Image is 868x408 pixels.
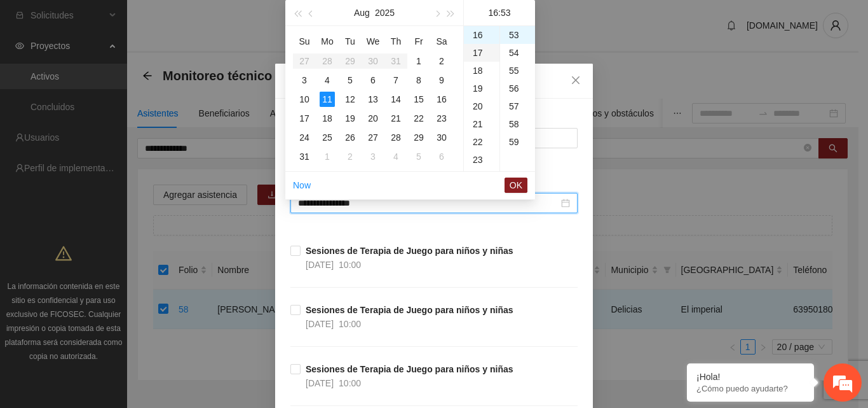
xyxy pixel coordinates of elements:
div: 18 [464,62,499,80]
div: 4 [388,149,403,164]
div: 11 [320,92,335,107]
td: 2025-08-26 [339,128,362,147]
div: 19 [464,80,499,97]
div: 58 [500,115,535,133]
div: 23 [464,151,499,169]
span: 10:00 [339,319,361,329]
td: 2025-08-04 [316,71,339,90]
div: 6 [434,149,449,164]
th: Tu [339,31,362,52]
div: 25 [320,130,335,145]
td: 2025-08-23 [430,109,453,128]
td: 2025-08-09 [430,71,453,90]
strong: Sesiones de Terapia de Juego para niños y niñas [306,246,513,256]
div: 55 [500,62,535,80]
td: 2025-08-21 [384,109,407,128]
div: 26 [342,130,358,145]
div: 10 [297,92,312,107]
div: 1 [411,53,426,69]
td: 2025-08-30 [430,128,453,147]
td: 2025-08-14 [384,90,407,109]
td: 2025-08-31 [293,147,316,166]
span: Estamos en línea. [74,132,175,261]
button: Close [559,64,593,98]
th: Th [384,31,407,52]
div: 24 [297,130,312,145]
div: 5 [411,149,426,164]
div: 16 [434,92,449,107]
div: 13 [365,92,381,107]
td: 2025-08-16 [430,90,453,109]
div: 2 [434,53,449,69]
div: 16 [464,26,499,44]
span: 10:00 [339,260,361,270]
div: 3 [297,73,312,88]
div: 14 [388,92,403,107]
th: Sa [430,31,453,52]
div: 8 [411,73,426,88]
th: We [362,31,384,52]
td: 2025-08-28 [384,128,407,147]
td: 2025-08-25 [316,128,339,147]
textarea: Escriba su mensaje y pulse “Intro” [6,272,242,317]
td: 2025-08-22 [407,109,430,128]
td: 2025-09-04 [384,147,407,166]
div: 23 [434,111,449,126]
td: 2025-08-11 [316,90,339,109]
div: 20 [365,111,381,126]
span: [DATE] [306,319,334,329]
td: 2025-09-06 [430,147,453,166]
div: 27 [365,130,381,145]
td: 2025-09-01 [316,147,339,166]
strong: Sesiones de Terapia de Juego para niños y niñas [306,364,513,374]
th: Fr [407,31,430,52]
div: 1 [320,149,335,164]
div: 2 [342,149,358,164]
td: 2025-09-02 [339,147,362,166]
div: ¡Hola! [696,372,804,382]
td: 2025-08-06 [362,71,384,90]
div: 59 [500,133,535,151]
div: 31 [297,149,312,164]
div: 22 [464,133,499,151]
div: 20 [464,97,499,115]
td: 2025-08-05 [339,71,362,90]
td: 2025-08-13 [362,90,384,109]
div: Chatee con nosotros ahora [66,65,214,81]
td: 2025-08-24 [293,128,316,147]
div: 12 [342,92,358,107]
td: 2025-09-03 [362,147,384,166]
div: 6 [365,73,381,88]
span: close [571,75,581,85]
td: 2025-08-29 [407,128,430,147]
td: 2025-08-15 [407,90,430,109]
div: 4 [320,73,335,88]
div: 21 [464,115,499,133]
td: 2025-08-12 [339,90,362,109]
td: 2025-08-08 [407,71,430,90]
div: 22 [411,111,426,126]
button: OK [505,178,527,193]
div: 17 [297,111,312,126]
td: 2025-09-05 [407,147,430,166]
td: 2025-08-02 [430,52,453,71]
span: 10:00 [339,378,361,388]
div: 3 [365,149,381,164]
td: 2025-08-10 [293,90,316,109]
p: ¿Cómo puedo ayudarte? [696,384,804,393]
span: OK [510,178,522,192]
div: 28 [388,130,403,145]
td: 2025-08-07 [384,71,407,90]
td: 2025-08-18 [316,109,339,128]
td: 2025-08-19 [339,109,362,128]
div: 9 [434,73,449,88]
a: Now [293,180,311,190]
td: 2025-08-20 [362,109,384,128]
td: 2025-08-17 [293,109,316,128]
div: 19 [342,111,358,126]
div: 53 [500,26,535,44]
strong: Sesiones de Terapia de Juego para niños y niñas [306,305,513,315]
div: 18 [320,111,335,126]
th: Su [293,31,316,52]
div: 29 [411,130,426,145]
